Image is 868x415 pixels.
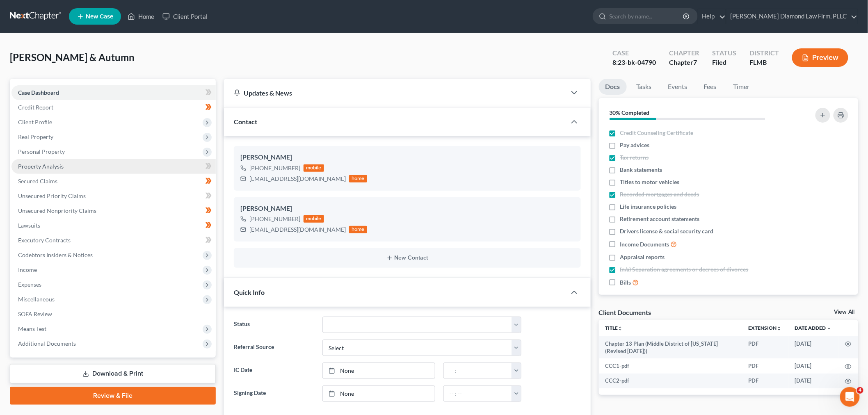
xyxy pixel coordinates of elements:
td: Chapter 13 Plan (Middle District of [US_STATE] (Revised [DATE])) [599,336,742,359]
span: Income [18,266,37,273]
span: Unsecured Priority Claims [18,192,86,199]
span: Bank statements [620,166,662,174]
a: Case Dashboard [11,85,216,100]
a: View All [834,309,855,315]
span: Tax returns [620,153,649,162]
a: [PERSON_NAME] Diamond Law Firm, PLLC [726,9,858,24]
a: Fees [697,79,724,95]
a: Help [698,9,726,24]
div: Client Documents [599,308,651,317]
span: SOFA Review [18,310,52,317]
div: Updates & News [234,89,556,97]
input: -- : -- [444,363,512,379]
a: Tasks [630,79,658,95]
span: 4 [857,387,863,394]
input: Search by name... [609,9,684,24]
a: Lawsuits [11,218,216,233]
a: Executory Contracts [11,233,216,248]
strong: 30% Completed [610,109,650,116]
span: Pay advices [620,141,650,149]
span: Income Documents [620,240,669,249]
label: IC Date [230,363,318,379]
span: Appraisal reports [620,253,665,261]
a: Date Added expand_more [795,325,832,331]
div: Status [712,48,736,58]
label: Status [230,317,318,333]
div: [EMAIL_ADDRESS][DOMAIN_NAME] [249,226,346,234]
a: Secured Claims [11,174,216,189]
span: Credit Counseling Certificate [620,129,694,137]
span: Client Profile [18,119,52,125]
a: None [323,386,435,401]
span: Lawsuits [18,222,40,229]
span: Drivers license & social security card [620,227,714,235]
div: Case [612,48,656,58]
iframe: Intercom live chat [840,387,860,407]
div: mobile [304,164,324,172]
span: Means Test [18,325,46,332]
div: home [349,175,367,182]
span: Property Analysis [18,163,64,170]
div: [PHONE_NUMBER] [249,215,300,223]
span: Life insurance policies [620,203,677,211]
a: Client Portal [158,9,212,24]
td: CCC2-pdf [599,374,742,388]
a: Extensionunfold_more [749,325,782,331]
span: Executory Contracts [18,237,71,244]
td: [DATE] [788,358,838,373]
a: Unsecured Priority Claims [11,189,216,203]
div: Chapter [669,58,699,67]
span: Quick Info [234,288,265,296]
span: 7 [693,58,697,66]
span: Retirement account statements [620,215,700,223]
span: (n/a) Separation agreements or decrees of divorces [620,265,749,274]
span: Additional Documents [18,340,76,347]
div: FLMB [749,58,779,67]
label: Signing Date [230,385,318,402]
span: Codebtors Insiders & Notices [18,251,93,258]
i: expand_more [827,326,832,331]
span: Bills [620,278,631,287]
div: Filed [712,58,736,67]
div: [PERSON_NAME] [240,204,574,214]
a: None [323,363,435,379]
a: Titleunfold_more [605,325,623,331]
label: Referral Source [230,340,318,356]
a: Unsecured Nonpriority Claims [11,203,216,218]
a: Docs [599,79,627,95]
td: CCC1-pdf [599,358,742,373]
div: [EMAIL_ADDRESS][DOMAIN_NAME] [249,175,346,183]
button: New Contact [240,255,574,261]
span: Real Property [18,133,53,140]
span: Recorded mortgages and deeds [620,190,699,198]
span: [PERSON_NAME] & Autumn [10,51,135,63]
i: unfold_more [618,326,623,331]
span: Credit Report [18,104,53,111]
a: Property Analysis [11,159,216,174]
button: Preview [792,48,848,67]
a: Events [662,79,694,95]
i: unfold_more [777,326,782,331]
span: Unsecured Nonpriority Claims [18,207,96,214]
span: New Case [86,14,113,20]
td: PDF [742,374,788,388]
td: PDF [742,358,788,373]
span: Secured Claims [18,178,57,185]
input: -- : -- [444,386,512,401]
span: Miscellaneous [18,296,55,303]
a: Timer [727,79,756,95]
td: PDF [742,336,788,359]
a: Review & File [10,387,216,405]
span: Expenses [18,281,41,288]
div: [PHONE_NUMBER] [249,164,300,172]
td: [DATE] [788,336,838,359]
span: Case Dashboard [18,89,59,96]
div: mobile [304,215,324,223]
span: Titles to motor vehicles [620,178,680,186]
div: home [349,226,367,233]
a: Credit Report [11,100,216,115]
a: SOFA Review [11,307,216,322]
div: 8:23-bk-04790 [612,58,656,67]
a: Home [123,9,158,24]
span: Contact [234,118,257,125]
